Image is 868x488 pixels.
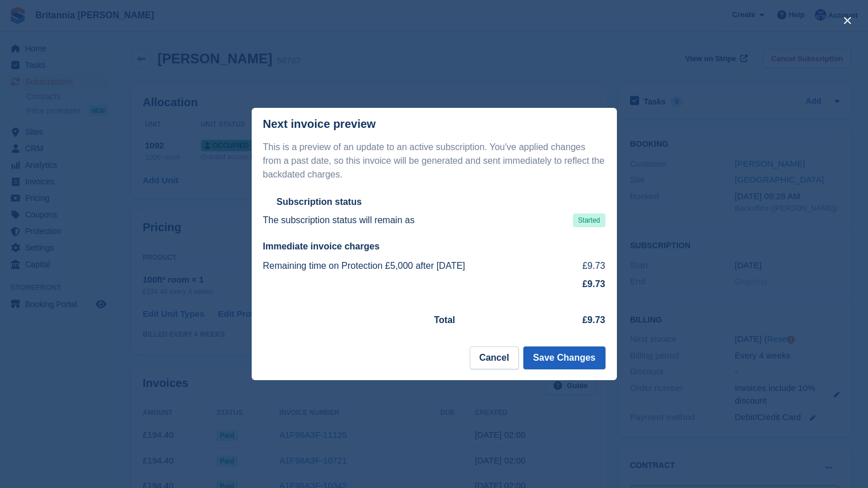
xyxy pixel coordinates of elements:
h2: Subscription status [277,196,362,208]
p: This is a preview of an update to an active subscription. You've applied changes from a past date... [263,140,605,182]
p: The subscription status will remain as [263,213,415,227]
strong: Total [434,315,455,325]
p: Next invoice preview [263,118,376,131]
button: Save Changes [523,346,605,369]
td: Remaining time on Protection £5,000 after [DATE] [263,257,571,275]
button: close [838,11,857,30]
strong: £9.73 [582,315,605,325]
h2: Immediate invoice charges [263,241,605,252]
strong: £9.73 [582,279,605,289]
td: £9.73 [571,257,605,275]
button: Cancel [470,346,519,369]
span: Started [573,213,605,227]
